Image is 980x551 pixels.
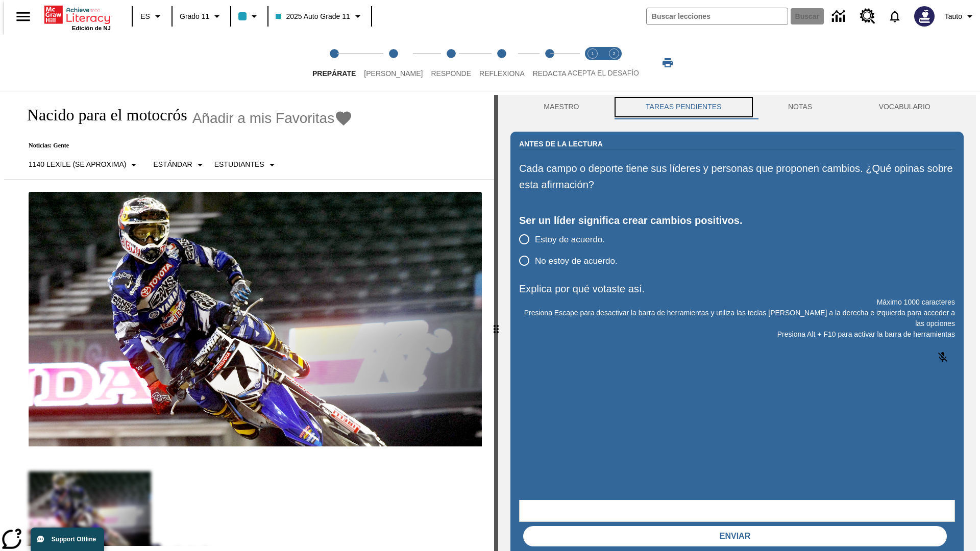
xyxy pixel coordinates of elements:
[523,526,947,546] button: Enviar
[192,110,335,127] span: Añadir a mis Favoritas
[52,536,96,543] span: Support Offline
[519,212,955,229] div: Ser un líder significa crear cambios positivos.
[578,35,607,91] button: Acepta el desafío lee step 1 of 2
[908,3,941,30] button: Escoja un nuevo avatar
[914,6,935,27] img: Avatar
[276,11,350,22] span: 2025 Auto Grade 11
[519,229,626,271] div: poll
[29,159,126,170] p: 1140 Lexile (Se aproxima)
[568,69,639,77] span: ACEPTA EL DESAFÍO
[471,35,533,91] button: Reflexiona step 4 of 5
[525,35,575,91] button: Redacta step 5 of 5
[510,95,964,119] div: Instructional Panel Tabs
[854,3,881,30] a: Centro de recursos, Se abrirá en una pestaña nueva.
[8,2,38,32] button: Abrir el menú lateral
[533,69,567,78] span: Redacta
[72,25,111,31] span: Edición de NJ
[599,35,629,91] button: Acepta el desafío contesta step 2 of 2
[192,109,353,127] button: Añadir a mis Favoritas - Nacido para el motocrós
[612,51,615,56] text: 2
[234,7,264,26] button: El color de la clase es azul claro. Cambiar el color de la clase.
[312,69,356,78] span: Prepárate
[519,160,955,193] p: Cada campo o deporte tiene sus líderes y personas que proponen cambios. ¿Qué opinas sobre esta af...
[431,69,471,78] span: Responde
[519,138,603,149] h2: Antes de la lectura
[826,3,854,31] a: Centro de información
[755,95,846,119] button: NOTAS
[24,156,144,174] button: Seleccione Lexile, 1140 Lexile (Se aproxima)
[16,142,353,149] p: Noticias: Gente
[535,255,618,268] span: No estoy de acuerdo.
[44,4,111,31] div: Portada
[519,297,955,308] p: Máximo 1000 caracteres
[510,95,612,119] button: Maestro
[612,95,755,119] button: TAREAS PENDIENTES
[423,35,479,91] button: Responde step 3 of 5
[494,95,498,551] div: Pulsa la tecla de intro o la barra espaciadora y luego presiona las flechas de derecha e izquierd...
[140,11,150,22] span: ES
[941,7,980,26] button: Perfil/Configuración
[479,69,525,78] span: Reflexiona
[136,7,168,26] button: Lenguaje: ES, Selecciona un idioma
[4,95,494,546] div: reading
[4,8,149,17] body: Explica por qué votaste así. Máximo 1000 caracteres Presiona Alt + F10 para activar la barra de h...
[149,156,210,174] button: Tipo de apoyo, Estándar
[519,308,955,329] p: Presiona Escape para desactivar la barra de herramientas y utiliza las teclas [PERSON_NAME] a la ...
[210,156,282,174] button: Seleccionar estudiante
[498,95,976,551] div: activity
[845,95,964,119] button: VOCABULARIO
[591,51,594,56] text: 1
[176,7,227,26] button: Grado: Grado 11, Elige un grado
[29,192,482,447] img: El corredor de motocrós James Stewart vuela por los aires en su motocicleta de montaña
[881,3,908,30] a: Notificaciones
[519,281,955,297] p: Explica por qué votaste así.
[304,35,364,91] button: Prepárate step 1 of 5
[945,11,962,22] span: Tauto
[356,35,431,91] button: Lee step 2 of 5
[180,11,209,22] span: Grado 11
[519,329,955,340] p: Presiona Alt + F10 para activar la barra de herramientas
[31,528,104,551] button: Support Offline
[651,54,684,72] button: Imprimir
[647,8,788,24] input: Buscar campo
[535,233,605,246] span: Estoy de acuerdo.
[930,345,955,369] button: Haga clic para activar la función de reconocimiento de voz
[214,159,264,170] p: Estudiantes
[272,7,367,26] button: Clase: 2025 Auto Grade 11, Selecciona una clase
[153,159,192,170] p: Estándar
[364,69,423,78] span: [PERSON_NAME]
[16,106,187,124] h1: Nacido para el motocrós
